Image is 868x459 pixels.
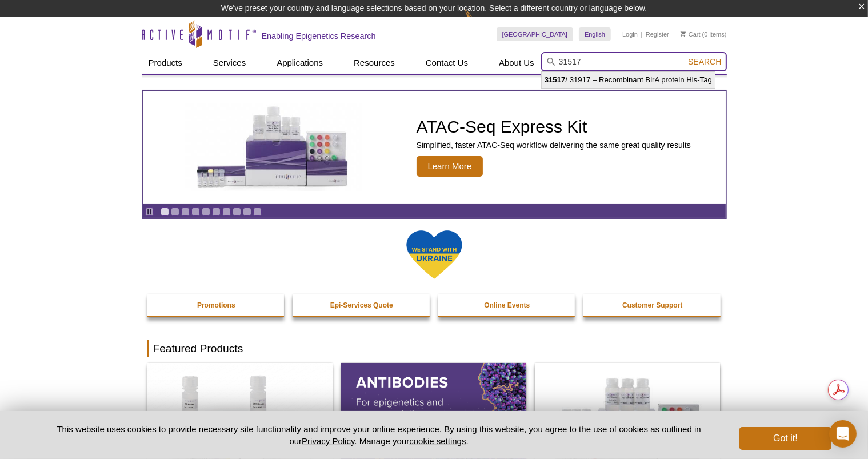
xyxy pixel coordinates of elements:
a: About Us [492,52,541,74]
h2: Enabling Epigenetics Research [262,31,376,41]
a: Products [142,52,189,74]
li: (0 items) [681,27,727,41]
a: Resources [347,52,402,74]
button: Search [685,57,725,67]
a: Customer Support [583,294,722,316]
input: Keyword, Cat. No. [541,52,727,71]
img: Change Here [465,9,495,35]
a: Services [206,52,253,74]
a: Go to slide 9 [243,207,251,216]
a: Contact Us [419,52,475,74]
a: ATAC-Seq Express Kit ATAC-Seq Express Kit Simplified, faster ATAC-Seq workflow delivering the sam... [143,91,726,204]
strong: Customer Support [622,301,682,309]
button: cookie settings [409,436,466,446]
a: Go to slide 2 [171,207,179,216]
a: Go to slide 4 [191,207,200,216]
a: Go to slide 6 [212,207,221,216]
img: ATAC-Seq Express Kit [179,104,368,191]
strong: Promotions [197,301,235,309]
a: Go to slide 3 [181,207,190,216]
a: Go to slide 1 [161,207,169,216]
span: Search [688,57,721,66]
h2: ATAC-Seq Express Kit [417,118,691,135]
a: Go to slide 7 [222,207,231,216]
strong: Online Events [484,301,530,309]
a: Toggle autoplay [145,207,154,216]
a: Register [646,30,669,38]
a: Applications [270,52,330,74]
article: ATAC-Seq Express Kit [143,91,726,204]
a: Go to slide 8 [233,207,241,216]
strong: 31517 [545,75,566,84]
p: This website uses cookies to provide necessary site functionality and improve your online experie... [37,423,721,447]
a: Cart [681,30,701,38]
img: Your Cart [681,31,686,37]
li: / 31917 – Recombinant BirA protein His-Tag [542,72,715,88]
a: [GEOGRAPHIC_DATA] [497,27,574,41]
a: Login [622,30,638,38]
a: Go to slide 5 [202,207,210,216]
strong: Epi-Services Quote [330,301,393,309]
h2: Featured Products [147,340,721,357]
a: English [579,27,611,41]
p: Simplified, faster ATAC-Seq workflow delivering the same great quality results [417,140,691,150]
button: Got it! [739,427,831,450]
div: Open Intercom Messenger [829,420,857,448]
img: We Stand With Ukraine [406,229,463,280]
a: Go to slide 10 [253,207,262,216]
span: Learn More [417,156,483,177]
a: Promotions [147,294,286,316]
a: Epi-Services Quote [293,294,431,316]
a: Online Events [438,294,577,316]
li: | [641,27,643,41]
a: Privacy Policy [302,436,354,446]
